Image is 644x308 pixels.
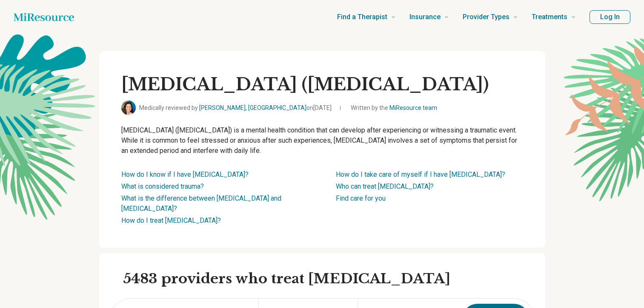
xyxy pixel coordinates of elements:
[14,9,74,26] a: Home page
[532,11,567,23] span: Treatments
[121,170,249,178] a: How do I know if I have [MEDICAL_DATA]?
[463,11,509,23] span: Provider Types
[139,104,332,112] span: Medically reviewed by
[121,125,523,156] p: [MEDICAL_DATA] ([MEDICAL_DATA]) is a mental health condition that can develop after experiencing ...
[590,10,630,24] button: Log In
[121,182,204,190] a: What is considered trauma?
[121,216,221,225] a: How do I treat [MEDICAL_DATA]?
[337,11,387,23] span: Find a Therapist
[336,194,386,202] a: Find care for you
[351,104,437,112] span: Written by the
[389,104,437,111] a: MiResource team
[123,270,535,288] h2: 5483 providers who treat [MEDICAL_DATA]
[409,11,441,23] span: Insurance
[199,104,306,111] a: [PERSON_NAME], [GEOGRAPHIC_DATA]
[121,194,281,213] a: What is the difference between [MEDICAL_DATA] and [MEDICAL_DATA]?
[336,182,434,190] a: Who can treat [MEDICAL_DATA]?
[306,104,332,111] span: on [DATE]
[336,170,505,178] a: How do I take care of myself if I have [MEDICAL_DATA]?
[121,73,523,95] h1: [MEDICAL_DATA] ([MEDICAL_DATA])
